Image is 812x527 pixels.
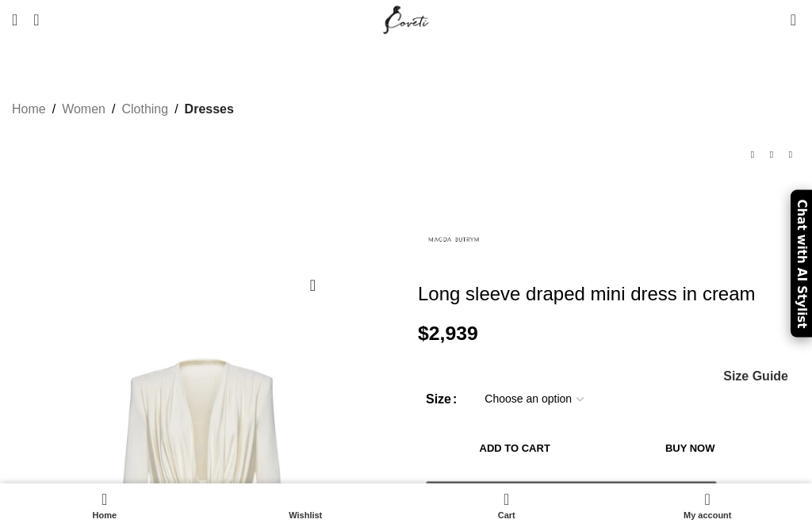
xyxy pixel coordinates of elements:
[205,487,407,523] a: Wishlist
[504,487,516,499] span: 0
[607,487,809,523] a: My account
[723,370,788,383] span: Size Guide
[791,8,803,20] span: 0
[767,4,783,36] div: My Wishlist
[426,432,603,465] button: Add to cart
[12,99,234,120] nav: Breadcrumb
[25,4,47,36] a: Search
[380,12,433,25] a: Site logo
[426,481,717,513] button: Pay with GPay
[185,99,234,120] a: Dresses
[406,487,607,523] div: My cart
[722,370,788,383] a: Size Guide
[4,487,205,523] a: Home
[4,4,25,36] a: Open mobile menu
[783,4,804,36] a: 0
[611,432,768,465] button: Buy now
[781,145,800,164] a: Next product
[426,389,457,410] label: Size
[743,145,762,164] a: Previous product
[205,487,407,523] div: My wishlist
[62,99,105,120] a: Women
[615,510,801,521] span: My account
[121,99,168,120] a: Clothing
[12,99,46,120] a: Home
[406,487,607,523] a: 0 Cart
[418,204,489,275] img: Magda Butrym
[418,283,800,306] h1: Long sleeve draped mini dress in cream
[418,323,429,344] span: $
[414,510,599,521] span: Cart
[418,323,478,344] bdi: 2,939
[12,510,197,521] span: Home
[213,510,399,521] span: Wishlist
